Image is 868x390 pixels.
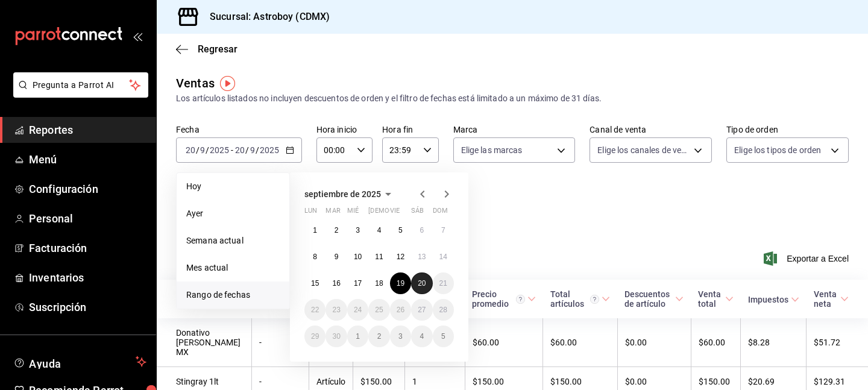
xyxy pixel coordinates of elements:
button: 14 de septiembre de 2025 [433,246,454,268]
span: Personal [29,210,146,227]
abbr: sábado [411,207,424,219]
button: 20 de septiembre de 2025 [411,272,432,294]
button: 10 de septiembre de 2025 [347,246,368,268]
button: 5 de septiembre de 2025 [390,219,411,241]
span: Elige los tipos de orden [734,144,821,156]
td: $0.00 [617,318,691,367]
span: Reportes [29,122,146,138]
abbr: 2 de octubre de 2025 [377,332,382,341]
input: -- [185,145,196,155]
span: Ayer [186,207,280,220]
abbr: 4 de octubre de 2025 [420,332,424,341]
button: 8 de septiembre de 2025 [304,246,325,268]
abbr: miércoles [347,207,359,219]
button: 27 de septiembre de 2025 [411,299,432,321]
td: $60.00 [465,318,542,367]
span: Precio promedio [472,289,535,309]
div: Venta total [698,289,722,309]
span: Elige las marcas [461,144,523,156]
span: Venta neta [814,289,849,309]
button: 15 de septiembre de 2025 [304,272,325,294]
abbr: martes [325,207,340,219]
span: Regresar [198,43,237,55]
span: Total artículos [550,289,611,309]
input: ---- [259,145,280,155]
span: Inventarios [29,269,146,286]
label: Tipo de orden [726,125,849,134]
td: $8.28 [741,318,807,367]
span: Facturación [29,240,146,256]
abbr: 13 de septiembre de 2025 [418,253,426,261]
button: 24 de septiembre de 2025 [347,299,368,321]
button: 4 de septiembre de 2025 [368,219,389,241]
button: 4 de octubre de 2025 [411,326,432,347]
abbr: 12 de septiembre de 2025 [397,253,404,261]
abbr: 14 de septiembre de 2025 [439,253,447,261]
abbr: 8 de septiembre de 2025 [313,253,317,261]
button: 13 de septiembre de 2025 [411,246,432,268]
span: Elige los canales de venta [597,144,690,156]
label: Hora fin [382,125,438,134]
button: 5 de octubre de 2025 [433,326,454,347]
abbr: 29 de septiembre de 2025 [311,332,319,341]
label: Fecha [176,125,302,134]
abbr: 25 de septiembre de 2025 [375,306,383,314]
abbr: 4 de septiembre de 2025 [377,226,382,234]
label: Hora inicio [316,125,373,134]
td: Donativo [PERSON_NAME] MX [157,318,252,367]
span: Suscripción [29,299,146,315]
abbr: 27 de septiembre de 2025 [418,306,426,314]
abbr: 5 de octubre de 2025 [441,332,445,341]
span: Descuentos de artículo [624,289,684,309]
input: ---- [209,145,230,155]
abbr: jueves [368,207,439,219]
span: / [256,145,259,155]
button: 12 de septiembre de 2025 [390,246,411,268]
button: 2 de octubre de 2025 [368,326,389,347]
abbr: 26 de septiembre de 2025 [397,306,404,314]
abbr: 17 de septiembre de 2025 [354,279,362,288]
span: Exportar a Excel [766,251,849,266]
button: 1 de septiembre de 2025 [304,219,325,241]
button: 16 de septiembre de 2025 [325,272,347,294]
button: 11 de septiembre de 2025 [368,246,389,268]
abbr: 16 de septiembre de 2025 [332,279,340,288]
span: Pregunta a Parrot AI [33,79,130,92]
abbr: 30 de septiembre de 2025 [332,332,340,341]
abbr: 28 de septiembre de 2025 [439,306,447,314]
abbr: 19 de septiembre de 2025 [397,279,404,288]
abbr: 1 de septiembre de 2025 [313,226,317,234]
abbr: 10 de septiembre de 2025 [354,253,362,261]
div: Descuentos de artículo [624,289,673,309]
span: Mes actual [186,262,280,274]
button: 9 de septiembre de 2025 [325,246,347,268]
button: 3 de septiembre de 2025 [347,219,368,241]
button: 28 de septiembre de 2025 [433,299,454,321]
button: 30 de septiembre de 2025 [325,326,347,347]
span: Configuración [29,181,146,197]
label: Marca [453,125,576,134]
abbr: 11 de septiembre de 2025 [375,253,383,261]
button: Tooltip marker [220,76,235,91]
h3: Sucursal: Astroboy (CDMX) [200,10,330,24]
td: $60.00 [691,318,740,367]
abbr: 24 de septiembre de 2025 [354,306,362,314]
div: Total artículos [550,289,600,309]
span: Impuestos [748,295,799,304]
div: Ventas [176,74,215,92]
button: 29 de septiembre de 2025 [304,326,325,347]
abbr: 7 de septiembre de 2025 [441,226,445,234]
button: 18 de septiembre de 2025 [368,272,389,294]
button: 22 de septiembre de 2025 [304,299,325,321]
span: Venta total [698,289,733,309]
abbr: 6 de septiembre de 2025 [420,226,424,234]
abbr: 3 de octubre de 2025 [398,332,403,341]
div: Impuestos [748,295,788,304]
abbr: 20 de septiembre de 2025 [418,279,426,288]
abbr: 21 de septiembre de 2025 [439,279,447,288]
button: 1 de octubre de 2025 [347,326,368,347]
abbr: lunes [304,207,317,219]
button: 19 de septiembre de 2025 [390,272,411,294]
span: Hoy [186,180,280,193]
button: 2 de septiembre de 2025 [325,219,347,241]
